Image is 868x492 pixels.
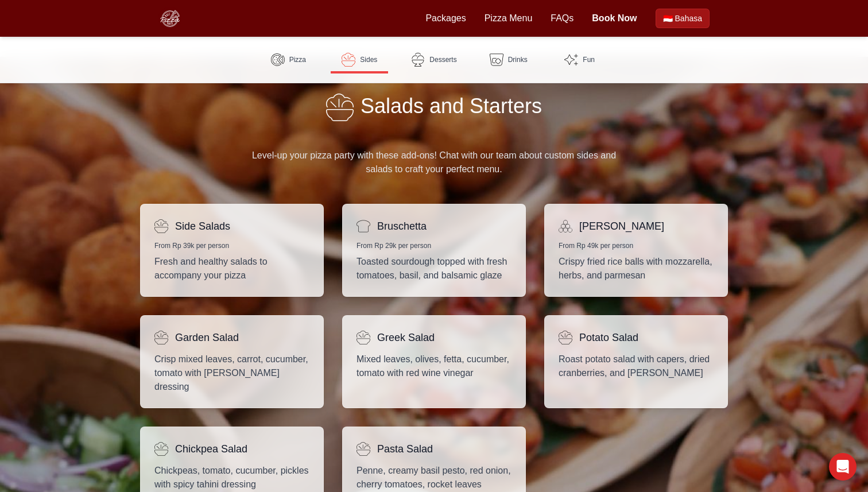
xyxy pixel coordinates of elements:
a: Packages [425,11,466,25]
img: bread-slice [356,219,370,233]
span: Fun [583,55,595,64]
p: Chickpeas, tomato, cucumber, pickles with spicy tahini dressing [154,464,309,491]
img: Pizza [271,53,285,67]
p: Fresh and healthy salads to accompany your pizza [154,255,309,282]
h4: Chickpea Salad [175,441,247,457]
p: Crispy fried rice balls with mozzarella, herbs, and parmesan [559,255,714,282]
span: Desserts [429,55,456,64]
a: Book Now [592,11,637,25]
img: Drinks [490,53,503,67]
div: Open Intercom Messenger [829,453,857,481]
span: Drinks [508,55,528,64]
h4: Bruschetta [377,218,427,234]
p: Level-up your pizza party with these add-ons! Chat with our team about custom sides and salads to... [241,149,627,176]
span: Bahasa [675,13,702,24]
img: salad [356,331,370,344]
h4: Greek Salad [377,330,435,346]
p: From Rp 39k per person [154,241,309,250]
img: Salad [326,94,354,121]
a: Pizza [259,46,317,73]
h4: Potato Salad [579,330,638,346]
p: Mixed leaves, olives, fetta, cucumber, tomato with red wine vinegar [356,352,511,380]
p: From Rp 49k per person [559,241,714,250]
h3: Salads and Starters [37,94,831,135]
span: Pizza [289,55,306,64]
img: Bali Pizza Party Logo [158,7,181,30]
h4: Side Salads [175,218,230,234]
a: Desserts [402,46,466,73]
img: salad [559,331,572,344]
a: Beralih ke Bahasa Indonesia [656,9,710,28]
p: From Rp 29k per person [356,241,511,250]
img: salad [356,442,370,456]
img: Sides [342,53,355,67]
h4: Pasta Salad [377,441,433,457]
img: Desserts [411,53,425,67]
p: Roast potato salad with capers, dried cranberries, and [PERSON_NAME] [559,352,714,380]
h4: Garden Salad [175,330,239,346]
a: Pizza Menu [485,11,533,25]
p: Toasted sourdough topped with fresh tomatoes, basil, and balsamic glaze [356,255,511,282]
a: Fun [551,46,609,73]
p: Crisp mixed leaves, carrot, cucumber, tomato with [PERSON_NAME] dressing [154,352,309,394]
img: salad [154,331,168,344]
h4: [PERSON_NAME] [579,218,664,234]
img: salad [154,442,168,456]
span: Sides [360,55,377,64]
img: ball-pile [559,219,572,233]
img: Fun [564,53,578,67]
a: FAQs [551,11,573,25]
a: Sides [331,46,388,73]
a: Drinks [480,46,537,73]
p: Penne, creamy basil pesto, red onion, cherry tomatoes, rocket leaves [356,464,511,491]
img: salad [154,219,168,233]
